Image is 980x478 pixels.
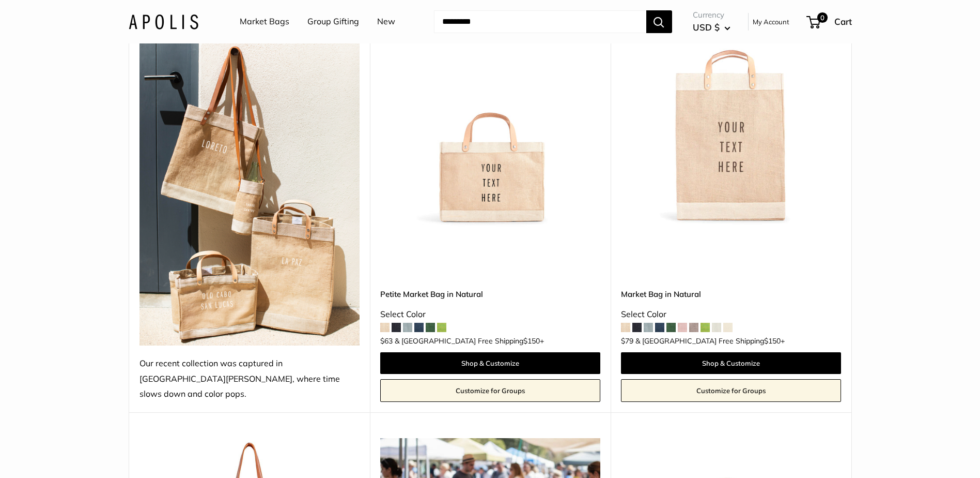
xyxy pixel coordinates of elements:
[377,14,395,29] a: New
[523,336,540,346] span: $150
[807,13,852,30] a: 0 Cart
[621,379,841,402] a: Customize for Groups
[380,6,600,227] img: Petite Market Bag in Natural
[834,16,852,27] span: Cart
[621,6,841,227] img: Market Bag in Natural
[693,22,720,33] span: USD $
[129,14,198,29] img: Apolis
[621,6,841,227] a: Market Bag in NaturalMarket Bag in Natural
[753,16,789,28] a: My Account
[380,288,600,300] a: Petite Market Bag in Natural
[635,337,785,345] span: & [GEOGRAPHIC_DATA] Free Shipping +
[395,337,544,345] span: & [GEOGRAPHIC_DATA] Free Shipping +
[380,336,393,346] span: $63
[693,19,730,36] button: USD $
[693,8,730,22] span: Currency
[307,14,359,29] a: Group Gifting
[139,6,360,346] img: Our recent collection was captured in Todos Santos, where time slows down and color pops.
[621,307,841,322] div: Select Color
[434,10,646,33] input: Search...
[621,336,633,346] span: $79
[380,307,600,322] div: Select Color
[621,352,841,374] a: Shop & Customize
[817,12,827,23] span: 0
[764,336,781,346] span: $150
[240,14,289,29] a: Market Bags
[380,379,600,402] a: Customize for Groups
[621,288,841,300] a: Market Bag in Natural
[139,356,360,402] div: Our recent collection was captured in [GEOGRAPHIC_DATA][PERSON_NAME], where time slows down and c...
[380,352,600,374] a: Shop & Customize
[646,10,672,33] button: Search
[380,6,600,227] a: Petite Market Bag in Naturaldescription_Effortless style that elevates every moment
